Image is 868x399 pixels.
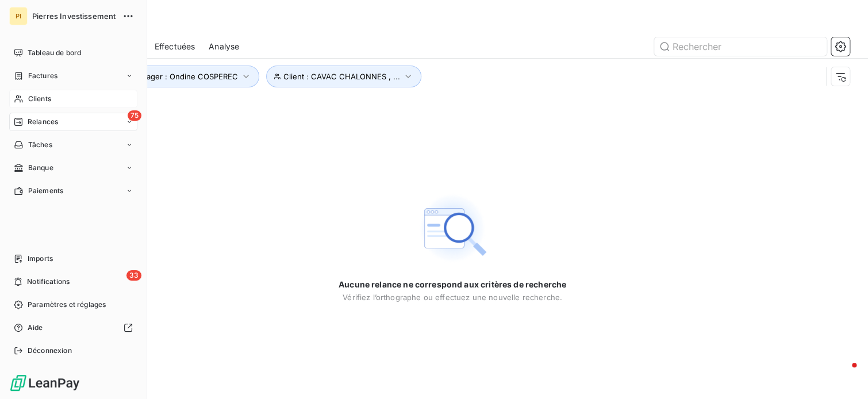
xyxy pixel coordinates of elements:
[128,110,141,121] span: 75
[266,66,421,87] button: Client : CAVAC CHALONNES , ...
[28,254,53,264] span: Imports
[654,37,827,56] input: Rechercher
[343,293,562,302] span: Vérifiez l’orthographe ou effectuez une nouvelle recherche.
[28,346,72,356] span: Déconnexion
[283,72,400,81] span: Client : CAVAC CHALONNES , ...
[126,270,141,281] span: 33
[28,163,53,173] span: Banque
[9,7,28,25] div: PI
[28,140,52,150] span: Tâches
[28,186,63,196] span: Paiements
[829,360,857,388] iframe: Intercom live chat
[9,319,137,337] a: Aide
[155,41,195,52] span: Effectuées
[28,48,81,58] span: Tableau de bord
[98,72,238,81] span: Property Manager : Ondine COSPEREC
[28,300,106,310] span: Paramètres et réglages
[416,191,489,265] img: Empty state
[28,117,58,127] span: Relances
[32,11,116,21] span: Pierres Investissement
[339,279,566,290] span: Aucune relance ne correspond aux critères de recherche
[209,41,239,52] span: Analyse
[28,94,51,104] span: Clients
[9,374,80,392] img: Logo LeanPay
[28,323,43,333] span: Aide
[27,277,70,287] span: Notifications
[28,71,57,81] span: Factures
[82,66,259,87] button: Property Manager : Ondine COSPEREC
